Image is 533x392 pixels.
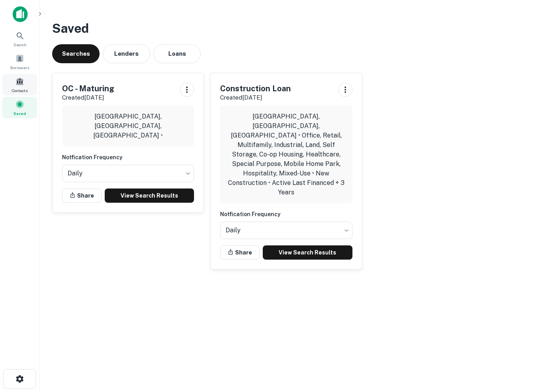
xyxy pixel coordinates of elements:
h6: Notfication Frequency [220,210,352,219]
h3: Saved [52,19,520,38]
a: Borrowers [2,51,37,72]
button: Share [62,188,102,203]
p: Created [DATE] [220,93,291,102]
button: Searches [52,44,100,63]
h5: OC - Maturing [62,83,114,94]
button: Loans [153,44,201,63]
a: View Search Results [263,245,352,260]
div: Without label [220,219,352,241]
span: Search [13,41,26,48]
button: Share [220,245,260,260]
a: View Search Results [105,188,194,203]
img: capitalize-icon.png [13,6,28,22]
h6: Notfication Frequency [62,153,194,162]
div: Without label [62,162,194,185]
iframe: Chat Widget [493,329,533,367]
a: Saved [2,97,37,118]
span: Borrowers [10,64,29,71]
button: Lenders [103,44,150,63]
span: Contacts [12,87,28,94]
p: [GEOGRAPHIC_DATA], [GEOGRAPHIC_DATA], [GEOGRAPHIC_DATA] • [68,112,188,140]
h5: Construction Loan [220,83,291,94]
a: Contacts [2,74,37,95]
span: Saved [13,110,26,117]
p: [GEOGRAPHIC_DATA], [GEOGRAPHIC_DATA], [GEOGRAPHIC_DATA] • Office, Retail, Multifamily, Industrial... [226,112,346,197]
p: Created [DATE] [62,93,114,102]
a: Search [2,28,37,49]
